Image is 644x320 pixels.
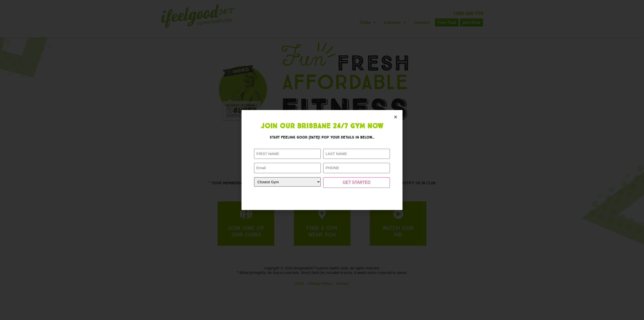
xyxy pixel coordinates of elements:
input: PHONE [323,163,390,173]
a: Close [394,115,397,119]
h1: Join Our Brisbane 24/7 Gym Now [254,123,390,130]
input: LAST NAME [323,149,390,159]
input: GET STARTED [323,177,390,188]
h3: Start feeling good [DATE]! Pop your details in below... [254,135,390,140]
input: FIRST NAME [254,149,321,159]
input: Email [254,163,321,173]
